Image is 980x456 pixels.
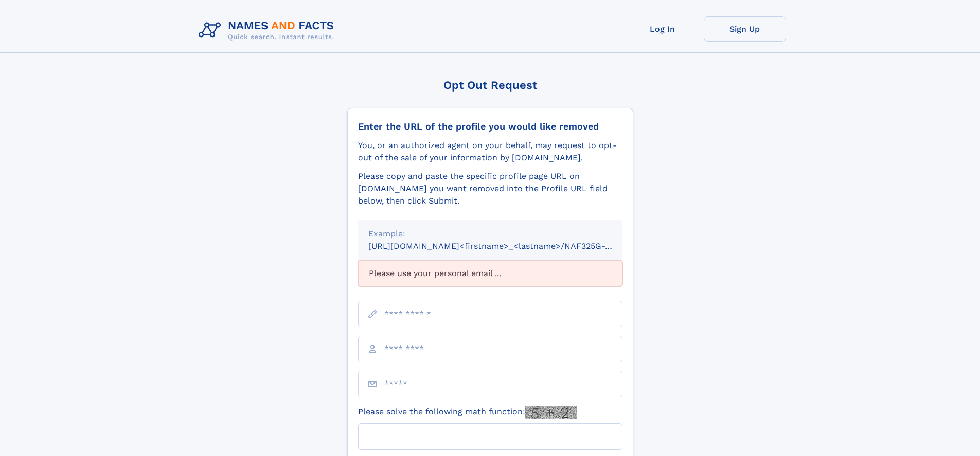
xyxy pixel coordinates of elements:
a: Log In [621,16,704,42]
div: Enter the URL of the profile you would like removed [358,121,622,132]
a: Sign Up [704,16,786,42]
div: Please copy and paste the specific profile page URL on [DOMAIN_NAME] you want removed into the Pr... [358,170,622,207]
div: Please use your personal email ... [358,261,622,286]
img: Logo Names and Facts [194,16,343,44]
div: You, or an authorized agent on your behalf, may request to opt-out of the sale of your informatio... [358,139,622,164]
div: Example: [368,228,612,240]
small: [URL][DOMAIN_NAME]<firstname>_<lastname>/NAF325G-xxxxxxxx [368,241,642,251]
div: Opt Out Request [347,79,633,92]
label: Please solve the following math function: [358,406,577,419]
